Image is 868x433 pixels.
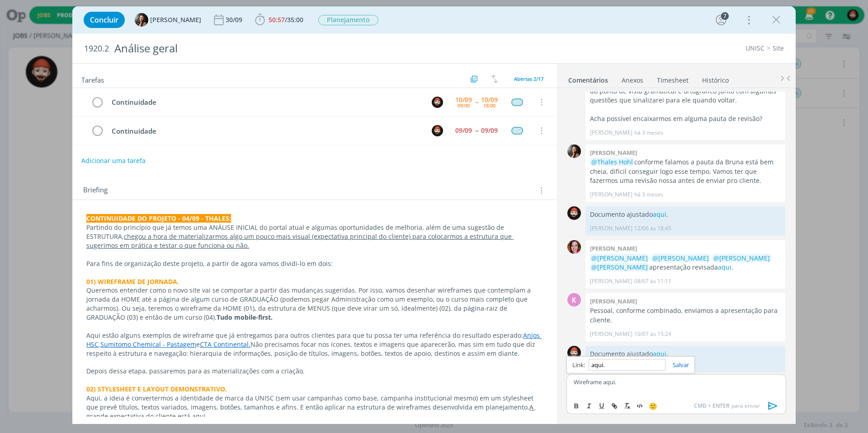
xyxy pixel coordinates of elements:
[634,224,671,233] span: 12/06 às 18:45
[567,240,581,254] img: B
[590,349,781,359] p: Documento ajustado .
[287,15,303,24] span: 35:00
[713,254,770,262] span: @[PERSON_NAME]
[652,254,709,262] span: @[PERSON_NAME]
[86,331,543,358] p: Aqui estão alguns exemplos de wireframe que já entregamos para outros clientes para que tu possa ...
[86,385,227,393] strong: 02) STYLESHEET E LAYOUT DEMONSTRATIVO.
[86,232,514,250] u: chegou a hora de materializarmos algo um pouco mais visual (expectativa principal do cliente) par...
[590,158,781,185] p: conforme falamos a pauta da Bruna está bem cheia, dificil conseguir logo esse tempo. Vamos ter qu...
[634,129,663,137] span: há 3 meses
[111,37,489,60] div: Análise geral
[455,127,472,134] div: 09/09
[590,224,632,233] p: [PERSON_NAME]
[694,402,760,410] span: para enviar
[455,97,472,103] div: 10/09
[481,127,498,134] div: 09/09
[656,72,689,85] a: Timesheet
[150,17,201,23] span: [PERSON_NAME]
[84,44,109,54] span: 1920.2
[269,15,285,24] span: 50:57
[721,12,729,20] div: 7
[590,254,781,272] p: apresentação revisada .
[81,74,104,84] span: Tarefas
[567,346,581,359] img: W
[567,144,581,158] img: B
[646,400,659,411] button: 🙂
[702,72,729,85] a: Histórico
[773,44,784,52] a: Site
[90,16,118,23] span: Concluir
[318,14,379,26] button: Planejamento
[226,17,244,23] div: 30/09
[567,206,581,220] img: W
[649,401,657,410] span: 🙂
[718,263,731,271] a: aqui
[86,367,543,376] p: Depois dessa etapa, passaremos para as materializações com a criação.
[86,331,542,349] a: Anjos HSC
[591,158,633,166] span: @Thales Hohl
[591,263,648,271] span: @[PERSON_NAME]
[135,13,201,27] button: B[PERSON_NAME]
[574,378,779,386] p: Wireframe aqui.
[491,75,498,83] img: arrow-down-up.svg
[81,153,146,169] button: Adicionar uma tarefa
[458,103,470,108] div: 09:00
[590,149,637,157] b: [PERSON_NAME]
[634,191,663,199] span: há 3 meses
[622,76,643,85] div: Anexos
[430,95,444,109] button: W
[84,12,125,28] button: Concluir
[590,114,781,123] p: Acha possível encaixarmos em alguma pauta de revisão?
[590,244,637,252] b: [PERSON_NAME]
[590,277,632,285] p: [PERSON_NAME]
[72,6,796,424] div: dialog
[217,313,273,321] strong: Tudo mobile-first.
[514,75,543,82] span: Abertas 2/17
[590,191,632,199] p: [PERSON_NAME]
[86,277,179,286] strong: 01) WIREFRAME DE JORNADA.
[86,286,543,322] p: Queremos entender como o novo site vai se comportar a partir das mudanças sugeridas. Por isso, va...
[590,330,632,338] p: [PERSON_NAME]
[86,223,543,250] p: Partindo do princípio que já temos uma ANÁLISE INICIAL do portal atual e algumas oportunidades de...
[108,97,423,108] div: Continuidade
[432,97,443,108] img: W
[432,125,443,136] img: W
[200,340,250,349] a: CTA Continental.
[634,330,671,338] span: 10/07 às 15:24
[135,13,148,27] img: B
[567,293,581,307] div: K
[568,72,609,85] a: Comentários
[430,124,444,137] button: W
[590,210,781,219] p: Documento ajustado .
[694,402,731,410] span: CMD + ENTER
[714,13,728,27] button: 7
[590,306,781,325] p: Pessoal, conforme combinado, enviamos a apresentação para cliente.
[653,349,666,358] a: aqui
[108,126,423,137] div: Continuidade
[590,129,632,137] p: [PERSON_NAME]
[475,99,478,105] span: --
[589,359,665,371] input: https://quilljs.com
[83,185,108,196] span: Briefing
[590,297,637,305] b: [PERSON_NAME]
[86,259,543,268] p: Para fins de organização deste projeto, a partir de agora vamos dividi-lo em dois:
[86,403,535,420] u: A grande expectativa do cliente está aqui.
[634,277,671,285] span: 08/07 às 11:11
[285,15,287,24] span: /
[483,103,495,108] div: 18:00
[318,15,378,25] span: Planejamento
[475,127,478,134] span: --
[745,44,764,52] a: UNISC
[100,340,196,349] a: Sumitomo Chemical - Pastagem
[653,210,666,219] a: aqui
[253,13,306,27] button: 50:57/35:00
[86,214,231,223] strong: CONTINUIDADE DO PROJETO - 04/09 - THALES:
[481,97,498,103] div: 10/09
[591,254,648,262] span: @[PERSON_NAME]
[86,394,543,421] p: Aqui, a ideia é convertermos a identidade de marca da UNISC (sem usar campanhas como base, campan...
